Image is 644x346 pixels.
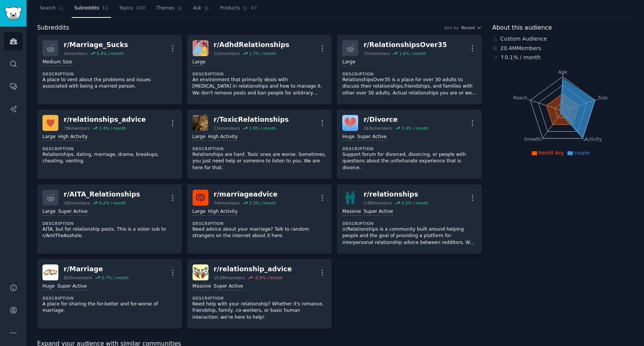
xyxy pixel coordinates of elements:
[524,137,541,142] tspan: Growth
[193,221,327,226] dt: Description
[342,59,355,66] div: Large
[37,259,182,329] a: Marriager/Marriage852kmembers0.7% / monthHugeSuper ActiveDescriptionA place for sharing the for-b...
[342,77,476,97] p: RelationshipsOver35 is a place for over 30 adults to discuss their relationships,friendships, and...
[37,35,182,104] a: r/Marriage_Sucks3kmembers5.4% / monthMedium SizeDescriptionA place to vent about the problems and...
[364,126,392,131] div: 163k members
[208,208,238,215] div: High Activity
[492,35,633,43] div: Custom Audience
[214,264,292,274] div: r/ relationship_advice
[193,77,327,97] p: An environment that primarily deals with [MEDICAL_DATA] in relationships and how to manage it. We...
[99,126,126,131] div: 1.4 % / month
[342,71,476,77] dt: Description
[214,51,240,56] div: 12k members
[193,151,327,171] p: Relationships are hard. Toxic ones are worse. Sometimes, you just need help or someone to listen ...
[187,35,332,104] a: AdhdRelationshipsr/AdhdRelationships12kmembers1.7% / monthLargeDescriptionAn environment that pri...
[64,126,90,131] div: 78k members
[342,221,476,226] dt: Description
[42,59,72,66] div: Medium Size
[337,184,482,254] a: relationshipsr/relationships3.6Mmembers0.2% / monthMassiveSuper ActiveDescription/r/Relationships...
[193,296,327,301] dt: Description
[193,208,205,215] div: Large
[364,190,428,199] div: r/ relationships
[102,5,108,12] span: 11
[249,200,276,206] div: 2.3 % / month
[42,264,58,280] img: Marriage
[136,5,146,12] span: 200
[217,2,260,18] a: Products47
[97,51,124,56] div: 5.4 % / month
[42,77,177,90] p: A place to vent about the problems and issues associated with being a married person.
[249,51,276,56] div: 1.7 % / month
[64,264,128,274] div: r/ Marriage
[214,275,245,280] div: 15.6M members
[214,126,240,131] div: 21k members
[193,301,327,321] p: Need help with your relationship? Whether it's romance, friendship, family, co-workers, or basic ...
[64,275,92,280] div: 852k members
[102,275,128,280] div: 0.7 % / month
[364,115,428,124] div: r/ Divorce
[37,2,66,18] a: Search
[357,134,387,141] div: Super Active
[57,283,87,290] div: Super Active
[364,51,390,56] div: 27k members
[214,115,289,124] div: r/ ToxicRelationships
[74,5,99,12] span: Subreddits
[42,301,177,314] p: A place for sharing the for-better and for-worse of marriage.
[5,7,22,20] img: GummySearch logo
[42,146,177,151] dt: Description
[342,115,358,131] img: Divorce
[337,35,482,104] a: r/RelationshipsOver3527kmembers1.0% / monthLargeDescriptionRelationshipsOver35 is a place for ove...
[154,2,185,18] a: Themes
[402,126,429,131] div: 1.4 % / month
[193,264,208,280] img: relationship_advice
[193,40,208,56] img: AdhdRelationships
[42,283,55,290] div: Huge
[539,150,564,156] span: Reddit Avg
[187,259,332,329] a: relationship_advicer/relationship_advice15.6Mmembers-0.0% / monthMassiveSuper ActiveDescriptionNe...
[64,200,90,206] div: 36k members
[37,110,182,179] a: relationships_advicer/relationships_advice78kmembers1.4% / monthLargeHigh ActivityDescriptionRela...
[193,146,327,151] dt: Description
[156,5,175,12] span: Themes
[214,190,278,199] div: r/ marriageadvice
[72,2,111,18] a: Subreddits11
[220,5,240,12] span: Products
[342,190,358,206] img: relationships
[37,184,182,254] a: r/AITA_Relationships36kmembers6.2% / monthLargeSuper ActiveDescriptionAITA, but for relationship ...
[342,134,354,141] div: Huge
[492,44,633,52] div: 20.4M Members
[190,2,212,18] a: Ask
[399,51,426,56] div: 1.0 % / month
[574,150,590,156] span: couple
[492,23,552,33] span: About this audience
[342,151,476,171] p: Support forum for divorced, divorcing, or people with questions about the unfortunate experience ...
[342,226,476,246] p: /r/Relationships is a community built around helping people and the goal of providing a platform ...
[214,283,243,290] div: Super Active
[337,110,482,179] a: Divorcer/Divorce163kmembers1.4% / monthHugeSuper ActiveDescriptionSupport forum for divorced, div...
[99,200,126,206] div: 6.2 % / month
[251,5,257,12] span: 47
[584,137,602,142] tspan: Activity
[254,275,282,280] div: -0.0 % / month
[42,134,55,141] div: Large
[249,126,276,131] div: 1.9 % / month
[42,151,177,165] p: Relationships, dating, marriage, drama, breakups, cheating, venting.
[42,208,55,215] div: Large
[342,208,361,215] div: Massive
[364,200,392,206] div: 3.6M members
[42,71,177,77] dt: Description
[187,110,332,179] a: ToxicRelationshipsr/ToxicRelationships21kmembers1.9% / monthLargeHigh ActivityDescriptionRelation...
[598,95,607,100] tspan: Size
[37,23,69,33] span: Subreddits
[42,221,177,226] dt: Description
[193,226,327,239] p: Need advice about your marriage? Talk to random strangers on the internet about it here.
[193,71,327,77] dt: Description
[342,146,476,151] dt: Description
[40,5,56,12] span: Search
[461,25,475,30] span: Recent
[193,115,208,131] img: ToxicRelationships
[42,296,177,301] dt: Description
[500,53,541,61] div: ↑ 0.1 % / month
[64,190,140,199] div: r/ AITA_Relationships
[187,184,332,254] a: marriageadvicer/marriageadvice74kmembers2.3% / monthLargeHigh ActivityDescriptionNeed advice abou...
